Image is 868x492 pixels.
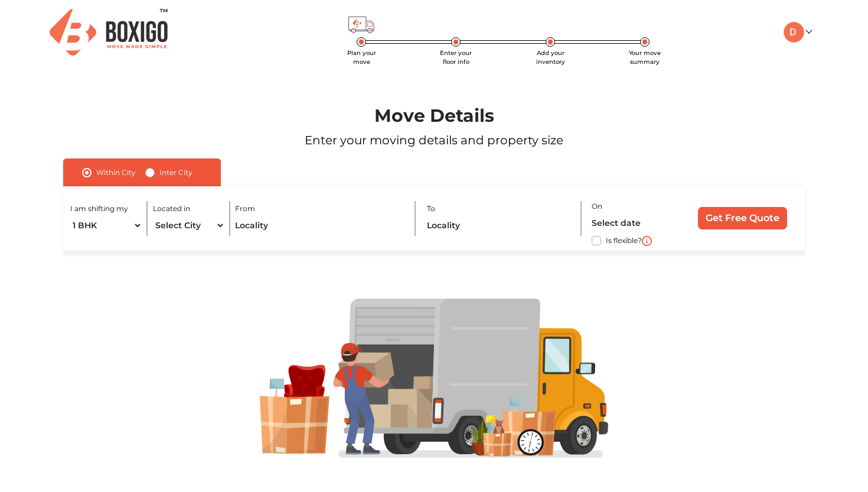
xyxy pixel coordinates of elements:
[235,203,255,214] label: From
[235,215,404,236] input: Locality
[629,49,661,66] span: Your move summary
[606,234,642,246] label: Is flexible?
[592,213,677,234] input: Select date
[159,166,192,180] label: Inter City
[96,166,136,180] label: Within City
[35,131,833,149] p: Enter your moving details and property size
[153,203,190,214] label: Located in
[698,207,787,229] input: Get Free Quote
[536,49,565,66] span: Add your inventory
[35,105,833,127] h1: Move Details
[440,49,472,66] span: Enter your floor info
[70,203,128,214] label: I am shifting my
[427,215,572,236] input: Locality
[642,236,652,246] img: i
[347,49,376,66] span: Plan your move
[50,9,168,56] img: Boxigo
[427,203,435,214] label: To
[592,201,602,212] label: On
